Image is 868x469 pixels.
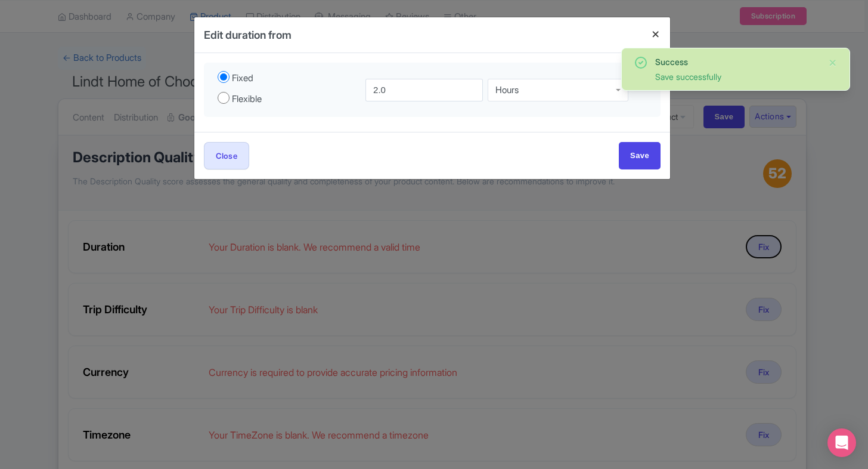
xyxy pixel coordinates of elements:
[232,72,253,85] div: Fixed
[218,92,230,104] input: Flexible
[218,71,230,83] input: Fixed
[655,70,819,83] div: Save successfully
[828,55,838,70] button: Close
[495,85,519,95] div: Hours
[619,142,661,169] input: Save
[655,55,819,68] div: Success
[827,428,856,457] div: Open Intercom Messenger
[641,17,670,51] button: Close
[204,142,249,169] button: Close
[232,92,262,106] div: Flexible
[204,27,292,43] h4: Edit duration from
